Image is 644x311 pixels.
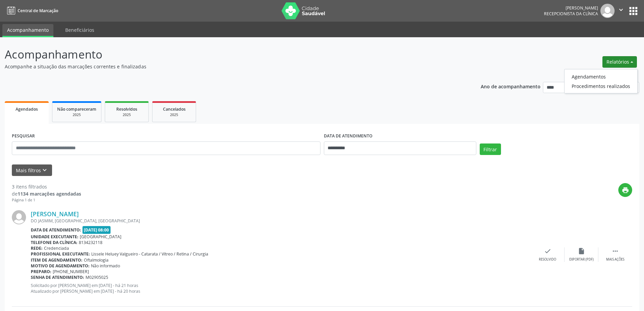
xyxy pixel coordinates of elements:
[622,186,629,194] i: print
[82,226,111,234] span: [DATE] 08:00
[157,112,191,117] div: 2025
[31,240,77,245] b: Telefone da clínica:
[617,6,625,14] i: 
[53,269,89,274] span: [PHONE_NUMBER]
[61,24,99,36] a: Beneficiários
[606,257,624,262] div: Mais ações
[57,112,96,117] div: 2025
[602,56,637,68] button: Relatórios
[31,263,90,269] b: Motivo de agendamento:
[110,112,144,117] div: 2025
[544,11,598,17] span: Recepcionista da clínica
[80,234,121,240] span: [GEOGRAPHIC_DATA]
[12,164,52,176] button: Mais filtroskeyboard_arrow_down
[31,274,84,280] b: Senha de atendimento:
[12,190,81,197] div: de
[31,245,43,251] b: Rede:
[57,106,96,112] span: Não compareceram
[12,197,81,203] div: Página 1 de 1
[91,251,208,257] span: Lissele Heluey Valgueiro - Catarata / Vitreo / Retina / Cirurgia
[91,263,120,269] span: Não informado
[618,183,632,197] button: print
[44,245,69,251] span: Credenciada
[31,283,531,294] p: Solicitado por [PERSON_NAME] em [DATE] - há 21 horas Atualizado por [PERSON_NAME] em [DATE] - há ...
[12,210,26,224] img: img
[539,257,556,262] div: Resolvido
[544,5,598,11] div: [PERSON_NAME]
[16,106,38,112] span: Agendados
[116,106,137,112] span: Resolvidos
[569,257,594,262] div: Exportar (PDF)
[480,143,501,155] button: Filtrar
[324,131,373,141] label: DATA DE ATENDIMENTO
[31,251,90,257] b: Profissional executante:
[600,4,615,18] img: img
[163,106,186,112] span: Cancelados
[31,227,81,233] b: Data de atendimento:
[5,46,449,63] p: Acompanhamento
[565,81,637,91] a: Procedimentos realizados
[86,274,108,280] span: M02905025
[627,5,639,17] button: apps
[79,240,102,245] span: 8134232118
[31,210,79,218] a: [PERSON_NAME]
[2,24,53,37] a: Acompanhamento
[544,247,551,255] i: check
[12,183,81,190] div: 3 itens filtrados
[5,5,58,16] a: Central de Marcação
[578,247,585,255] i: insert_drive_file
[18,8,58,14] span: Central de Marcação
[31,257,82,263] b: Item de agendamento:
[84,257,109,263] span: Oftalmologia
[565,72,637,81] a: Agendamentos
[5,63,449,70] p: Acompanhe a situação das marcações correntes e finalizadas
[481,82,541,90] p: Ano de acompanhamento
[31,269,51,274] b: Preparo:
[615,4,627,18] button: 
[612,247,619,255] i: 
[564,69,638,93] ul: Relatórios
[18,191,81,197] strong: 1134 marcações agendadas
[41,166,48,174] i: keyboard_arrow_down
[31,234,78,240] b: Unidade executante:
[31,218,531,224] div: DO JASMIM, [GEOGRAPHIC_DATA], [GEOGRAPHIC_DATA]
[12,131,35,141] label: PESQUISAR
